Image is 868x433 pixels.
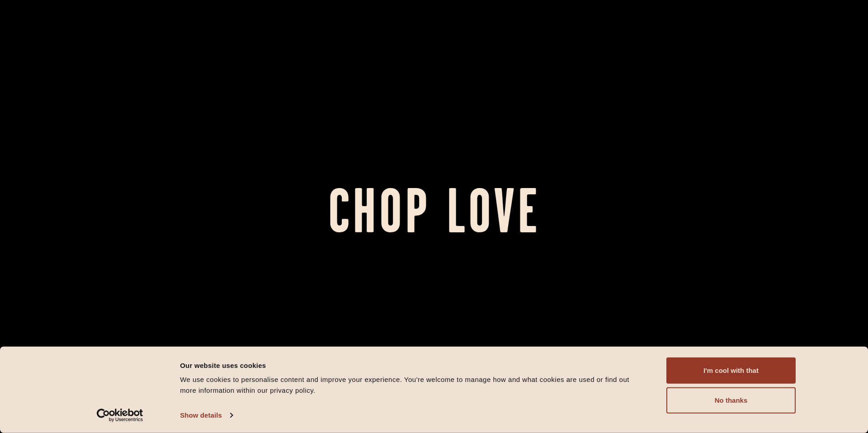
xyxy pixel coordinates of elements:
[180,409,232,422] a: Show details
[666,387,796,414] button: No thanks
[80,409,160,422] a: Usercentrics Cookiebot - opens in a new window
[180,374,646,396] div: We use cookies to personalise content and improve your experience. You're welcome to manage how a...
[180,360,646,371] div: Our website uses cookies
[666,358,796,384] button: I'm cool with that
